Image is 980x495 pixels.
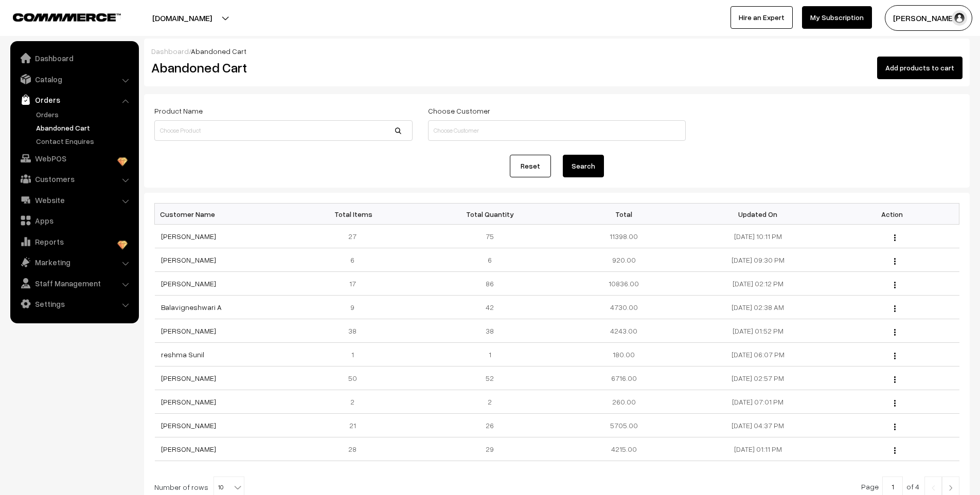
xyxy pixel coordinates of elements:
img: Menu [894,353,896,359]
a: Balavigneshwari A [161,303,222,311]
td: [DATE] 04:37 PM [691,414,825,437]
a: Staff Management [13,274,135,292]
a: Hire an Expert [730,6,793,29]
span: Number of rows [154,482,208,492]
a: Abandoned Cart [33,122,135,133]
img: Left [929,485,938,491]
td: 180.00 [557,343,691,366]
td: [DATE] 01:52 PM [691,319,825,343]
td: 2 [423,390,557,414]
a: COMMMERCE [13,10,103,23]
td: 5705.00 [557,414,691,437]
td: 52 [423,366,557,390]
a: Orders [33,109,135,120]
a: [PERSON_NAME] [161,397,216,406]
a: Dashboard [13,49,135,67]
th: Total Items [289,204,423,225]
td: 42 [423,296,557,319]
a: Settings [13,295,135,313]
button: Add products to cart [877,57,963,79]
td: [DATE] 02:12 PM [691,272,825,296]
a: [PERSON_NAME] [161,421,216,430]
td: 75 [423,225,557,248]
td: 9 [289,296,423,319]
img: Menu [894,447,896,454]
td: 1 [289,343,423,366]
img: Menu [894,329,896,336]
td: [DATE] 07:01 PM [691,390,825,414]
td: [DATE] 10:11 PM [691,225,825,248]
td: 38 [289,319,423,343]
div: / [151,46,963,57]
a: Catalog [13,70,135,88]
a: [PERSON_NAME] [161,326,216,335]
td: [DATE] 02:57 PM [691,366,825,390]
a: Marketing [13,253,135,271]
img: Menu [894,400,896,407]
img: user [952,10,967,26]
button: [DOMAIN_NAME] [116,5,248,31]
input: Choose Customer [428,120,686,141]
td: 11398.00 [557,225,691,248]
td: 26 [423,414,557,437]
img: COMMMERCE [13,13,121,21]
button: [PERSON_NAME] [885,5,972,31]
img: Menu [894,258,896,265]
a: Dashboard [151,47,189,56]
td: [DATE] 01:11 PM [691,437,825,461]
td: [DATE] 02:38 AM [691,296,825,319]
label: Product Name [154,105,203,116]
a: WebPOS [13,149,135,168]
td: 4215.00 [557,437,691,461]
a: reshma Sunil [161,350,204,359]
h2: Abandoned Cart [151,60,412,76]
td: 6716.00 [557,366,691,390]
td: 4243.00 [557,319,691,343]
td: [DATE] 06:07 PM [691,343,825,366]
img: Menu [894,305,896,312]
img: Menu [894,234,896,241]
td: 38 [423,319,557,343]
a: [PERSON_NAME] [161,374,216,382]
td: 50 [289,366,423,390]
a: [PERSON_NAME] [161,279,216,288]
span: Abandoned Cart [191,47,246,56]
td: 4730.00 [557,296,691,319]
td: 29 [423,437,557,461]
a: [PERSON_NAME] [161,445,216,453]
a: Reports [13,232,135,251]
img: Menu [894,282,896,288]
a: [PERSON_NAME] [161,232,216,241]
a: My Subscription [802,6,872,29]
button: Search [563,155,604,177]
label: Choose Customer [428,105,490,116]
a: Website [13,191,135,209]
th: Updated On [691,204,825,225]
img: Right [946,485,955,491]
td: 1 [423,343,557,366]
td: 6 [289,248,423,272]
td: 920.00 [557,248,691,272]
a: Reset [510,155,551,177]
td: 10836.00 [557,272,691,296]
td: [DATE] 09:30 PM [691,248,825,272]
th: Action [825,204,959,225]
td: 17 [289,272,423,296]
td: 2 [289,390,423,414]
td: 28 [289,437,423,461]
td: 21 [289,414,423,437]
input: Choose Product [154,120,413,141]
a: [PERSON_NAME] [161,255,216,264]
span: Page [861,482,879,491]
img: Menu [894,424,896,430]
th: Total [557,204,691,225]
td: 260.00 [557,390,691,414]
td: 86 [423,272,557,296]
td: 27 [289,225,423,248]
a: Customers [13,170,135,188]
a: Contact Enquires [33,136,135,146]
a: Orders [13,90,135,109]
a: Apps [13,211,135,230]
th: Total Quantity [423,204,557,225]
img: Menu [894,376,896,383]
